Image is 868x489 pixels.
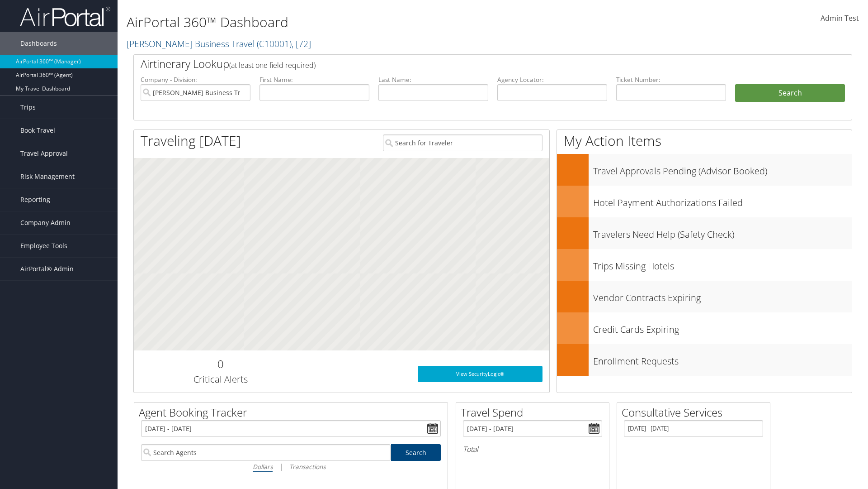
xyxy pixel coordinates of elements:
[229,60,316,70] span: (at least one field required)
[20,96,36,119] span: Trips
[141,461,441,472] div: |
[127,38,311,50] a: [PERSON_NAME] Business Travel
[378,75,488,84] label: Last Name:
[141,373,300,386] h3: Critical Alerts
[557,154,852,186] a: Travel Approvals Pending (Advisor Booked)
[141,75,250,84] label: Company - Division:
[20,211,71,234] span: Company Admin
[593,160,852,177] h3: Travel Approvals Pending (Advisor Booked)
[557,249,852,281] a: Trips Missing Hotels
[257,38,292,50] span: ( C10001 )
[622,405,770,420] h2: Consultative Services
[259,75,369,84] label: First Name:
[141,56,785,72] h2: Airtinerary Lookup
[557,344,852,376] a: Enrollment Requests
[141,444,391,461] input: Search Agents
[20,119,55,142] span: Book Travel
[383,134,542,151] input: Search for Traveler
[557,131,852,150] h1: My Action Items
[557,186,852,217] a: Hotel Payment Authorizations Failed
[557,312,852,344] a: Credit Cards Expiring
[593,287,852,304] h3: Vendor Contracts Expiring
[20,188,50,211] span: Reporting
[418,366,542,382] a: View SecurityLogic®
[497,75,607,84] label: Agency Locator:
[20,258,74,280] span: AirPortal® Admin
[557,281,852,312] a: Vendor Contracts Expiring
[20,235,67,257] span: Employee Tools
[821,13,859,23] span: Admin Test
[253,462,273,471] i: Dollars
[593,319,852,336] h3: Credit Cards Expiring
[593,255,852,273] h3: Trips Missing Hotels
[821,5,859,33] a: Admin Test
[20,165,75,188] span: Risk Management
[20,32,57,55] span: Dashboards
[20,6,110,27] img: airportal-logo.png
[593,224,852,241] h3: Travelers Need Help (Safety Check)
[391,444,441,461] a: Search
[557,217,852,249] a: Travelers Need Help (Safety Check)
[141,356,300,372] h2: 0
[593,192,852,209] h3: Hotel Payment Authorizations Failed
[463,444,602,454] h6: Total
[735,84,845,102] button: Search
[141,131,241,150] h1: Traveling [DATE]
[127,13,615,32] h1: AirPortal 360™ Dashboard
[289,462,325,471] i: Transactions
[20,142,68,165] span: Travel Approval
[461,405,609,420] h2: Travel Spend
[593,350,852,368] h3: Enrollment Requests
[139,405,448,420] h2: Agent Booking Tracker
[292,38,311,50] span: , [ 72 ]
[616,75,726,84] label: Ticket Number:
